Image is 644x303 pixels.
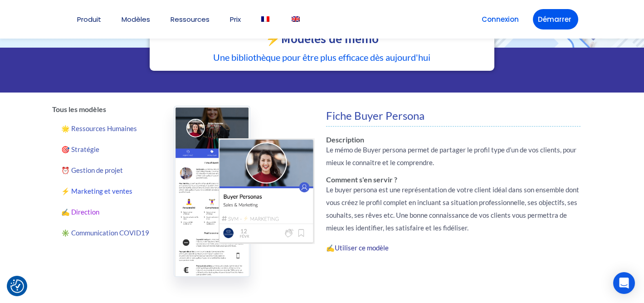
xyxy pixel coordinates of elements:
[326,143,581,169] p: Le mémo de Buyer persona permet de partager le profil type d’un de vos clients, pour mieux le con...
[326,244,390,252] strong: ✍️
[292,16,300,22] img: Anglais
[326,176,581,183] h6: Comment s'en servir ?
[533,9,578,29] a: Démarrer
[159,32,485,45] h2: ⚡️Modèles de mémo
[52,201,160,222] a: ✍️ Direction
[477,9,524,29] a: Connexion
[326,183,581,234] p: Le buyer persona est une représentation de votre client idéal dans son ensemble dont vous créez l...
[230,16,241,23] a: Prix
[171,16,210,23] a: Ressources
[122,16,150,23] a: Modèles
[159,53,485,62] h5: Une bibliothèque pour être plus efficace dès aujourd'hui
[261,16,269,22] img: Français
[52,222,160,243] a: ✳️ Communication COVID19
[326,136,581,143] h6: Description
[52,160,160,181] a: ⏰ Gestion de projet
[52,106,160,113] h6: Tous les modèles
[52,118,160,139] a: 🌟 Ressources Humaines
[326,110,581,121] h4: Fiche Buyer Persona
[10,279,24,293] button: Consent Preferences
[52,181,160,201] a: ⚡️ Marketing et ventes
[335,244,389,252] a: Utiliser ce modèle
[613,272,635,294] div: Open Intercom Messenger
[10,279,24,293] img: Revisit consent button
[52,139,160,160] a: 🎯 Stratégie
[77,16,101,23] a: Produit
